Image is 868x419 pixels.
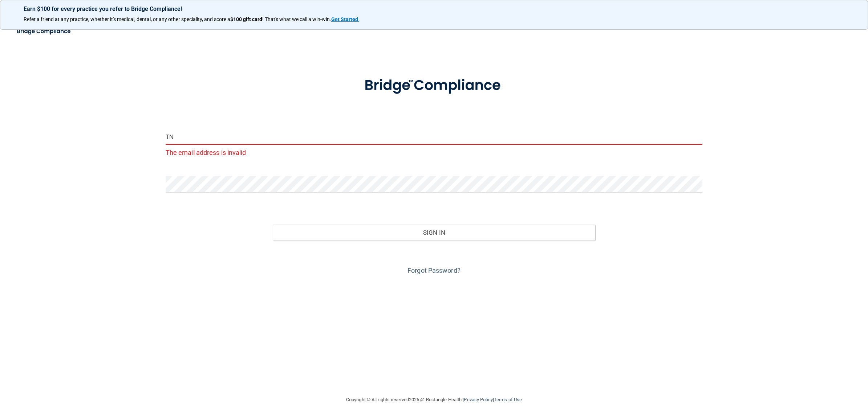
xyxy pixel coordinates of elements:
a: Privacy Policy [464,397,492,402]
img: bridge_compliance_login_screen.278c3ca4.svg [349,67,519,104]
input: Email [166,128,702,145]
strong: Get Started [331,16,358,22]
p: The email address is invalid [166,147,702,159]
a: Forgot Password? [407,267,461,274]
button: Sign In [273,225,595,241]
div: Copyright © All rights reserved 2025 @ Rectangle Health | | [301,388,567,411]
span: Refer a friend at any practice, whether it's medical, dental, or any other speciality, and score a [24,16,230,22]
p: Earn $100 for every practice you refer to Bridge Compliance! [24,5,844,12]
img: bridge_compliance_login_screen.278c3ca4.svg [11,24,78,39]
strong: $100 gift card [230,16,262,22]
span: ! That's what we call a win-win. [262,16,331,22]
a: Terms of Use [494,397,522,402]
a: Get Started [331,16,359,22]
